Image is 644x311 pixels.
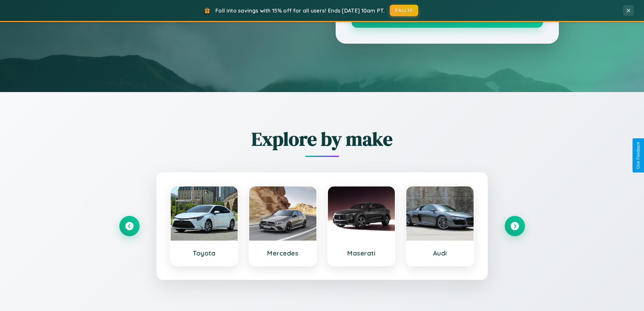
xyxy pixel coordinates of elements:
[177,249,231,257] h3: Toyota
[119,126,525,152] h2: Explore by make
[335,249,388,257] h3: Maserati
[636,142,641,169] div: Give Feedback
[390,5,418,16] button: FALL15
[215,7,385,14] span: Fall into savings with 15% off for all users! Ends [DATE] 10am PT.
[256,249,310,257] h3: Mercedes
[413,249,467,257] h3: Audi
